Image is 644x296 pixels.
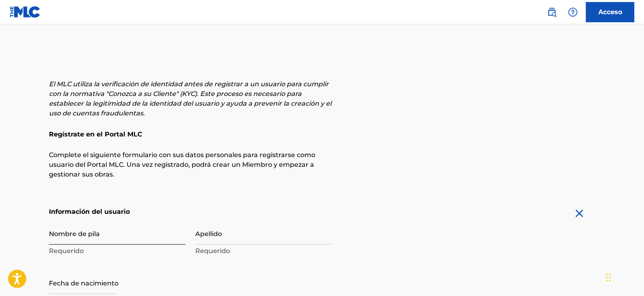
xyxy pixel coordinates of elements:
[49,279,118,287] font: Fecha de nacimiento
[586,2,634,22] a: Acceso
[598,8,622,16] font: Acceso
[49,130,142,138] font: Regístrate en el Portal MLC
[606,265,611,290] div: Arrastrar
[547,7,557,17] img: buscar
[49,247,84,255] font: Requerido
[49,151,315,178] font: Complete el siguiente formulario con sus datos personales para registrarse como usuario del Porta...
[195,247,230,255] font: Requerido
[573,207,586,220] img: cerca
[49,208,130,215] font: Información del usuario
[565,4,581,20] div: Ayuda
[544,4,560,20] a: Búsqueda pública
[49,80,332,117] font: El MLC utiliza la verificación de identidad antes de registrar a un usuario para cumplir con la n...
[10,6,41,18] img: Logotipo del MLC
[604,257,644,296] iframe: Widget de chat
[568,7,578,17] img: ayuda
